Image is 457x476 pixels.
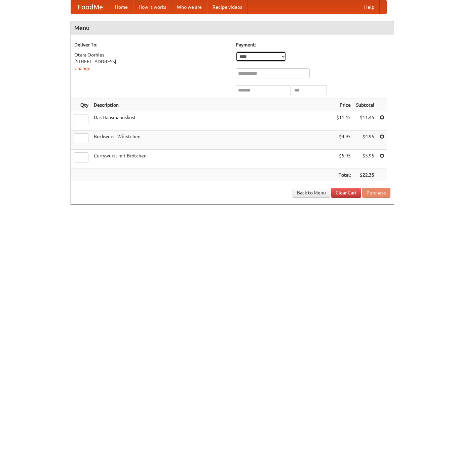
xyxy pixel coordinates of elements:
h5: Deliver To: [74,41,229,48]
button: Purchase [362,188,390,198]
a: Clear Cart [331,188,361,198]
a: Change [74,66,90,71]
th: $22.35 [353,169,377,181]
td: $11.45 [334,111,353,131]
a: FoodMe [71,0,110,14]
th: Total: [334,169,353,181]
td: Das Hausmannskost [91,111,334,131]
a: How it works [133,0,172,14]
a: Home [110,0,133,14]
div: [STREET_ADDRESS] [74,58,229,65]
th: Subtotal [353,99,377,111]
a: Who we are [172,0,207,14]
a: Recipe videos [207,0,247,14]
td: $11.45 [353,111,377,131]
div: Otara Oorhies [74,51,229,58]
h5: Payment: [236,41,390,48]
h4: Menu [71,21,394,35]
td: Currywurst mit Brötchen [91,150,334,169]
td: $5.95 [353,150,377,169]
td: $5.95 [334,150,353,169]
td: $4.95 [334,131,353,150]
th: Description [91,99,334,111]
td: Bockwurst Würstchen [91,131,334,150]
th: Price [334,99,353,111]
a: Back to Menu [293,188,330,198]
a: Help [359,0,380,14]
td: $4.95 [353,131,377,150]
th: Qty [71,99,91,111]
